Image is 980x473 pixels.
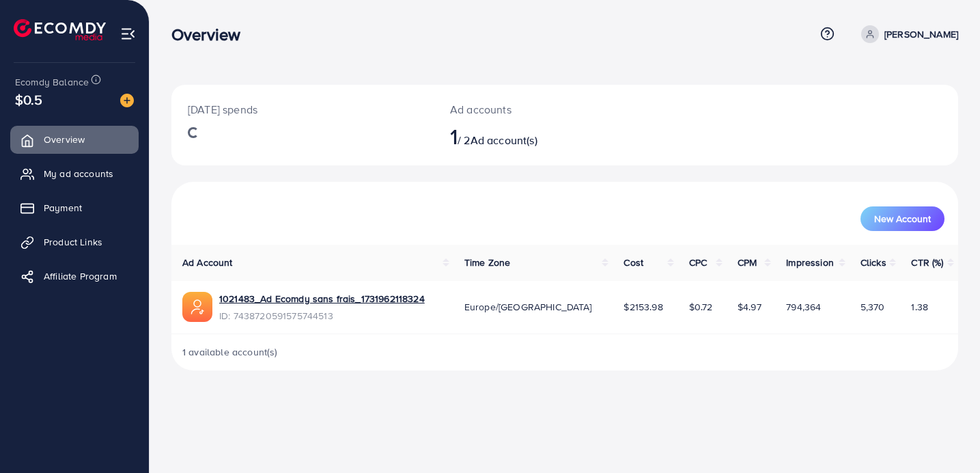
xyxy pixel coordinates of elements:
span: New Account [874,214,931,224]
span: 1 [450,120,458,152]
span: My ad accounts [44,167,113,180]
p: Ad accounts [450,101,614,118]
span: 1.38 [911,300,928,314]
span: Clicks [860,256,886,269]
span: Time Zone [464,256,510,269]
span: Ecomdy Balance [15,75,89,89]
span: CPC [689,256,707,269]
span: ID: 7438720591575744513 [219,309,425,323]
img: logo [14,19,106,40]
img: ic-ads-acc.e4c84228.svg [182,292,212,322]
img: image [120,94,134,107]
span: Impression [786,256,834,269]
span: Ad Account [182,256,233,269]
a: Product Links [10,228,139,256]
span: Affiliate Program [44,269,117,283]
span: $0.5 [15,90,43,109]
span: Cost [624,256,643,269]
span: CPM [738,256,757,269]
a: My ad accounts [10,160,139,187]
span: Ad account(s) [471,133,537,148]
button: New Account [860,206,944,231]
span: Product Links [44,235,102,249]
a: Overview [10,126,139,153]
span: 5,370 [860,300,885,314]
span: Payment [44,201,82,215]
h2: / 2 [450,123,614,149]
span: 794,364 [786,300,821,314]
p: [DATE] spends [188,101,417,118]
a: Payment [10,194,139,221]
span: Overview [44,133,85,146]
h3: Overview [171,25,251,44]
p: [PERSON_NAME] [884,26,958,42]
span: CTR (%) [911,256,943,269]
span: 1 available account(s) [182,345,278,359]
span: $0.72 [689,300,713,314]
a: 1021483_Ad Ecomdy sans frais_1731962118324 [219,292,425,306]
a: Affiliate Program [10,262,139,290]
span: $2153.98 [624,300,662,314]
span: $4.97 [738,300,761,314]
span: Europe/[GEOGRAPHIC_DATA] [464,300,592,314]
a: [PERSON_NAME] [856,25,958,43]
img: menu [120,26,136,42]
